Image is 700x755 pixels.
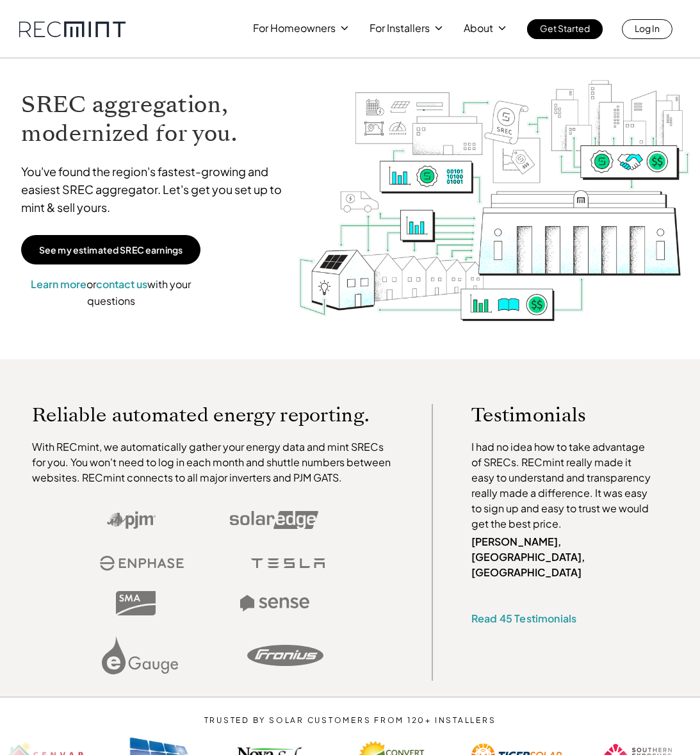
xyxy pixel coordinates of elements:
p: I had no idea how to take advantage of SRECs. RECmint really made it easy to understand and trans... [471,439,652,532]
a: See my estimated SREC earnings [21,235,200,264]
a: Learn more [31,277,86,291]
p: For Installers [370,19,430,37]
p: With RECmint, we automatically gather your energy data and mint SRECs for you. You won't need to ... [32,439,393,485]
p: About [464,19,493,37]
p: or with your questions [21,276,200,309]
a: Get Started [527,19,603,39]
a: Log In [622,19,672,39]
a: Read 45 Testimonials [471,612,576,625]
h1: SREC aggregation, modernized for you. [21,90,284,148]
p: For Homeowners [253,19,336,37]
img: RECmint value cycle [297,47,692,364]
p: You've found the region's fastest-growing and easiest SREC aggregator. Let's get you set up to mi... [21,163,284,216]
p: TRUSTED BY SOLAR CUSTOMERS FROM 120+ INSTALLERS [165,716,535,725]
p: Testimonials [471,404,652,426]
a: contact us [96,277,147,291]
p: Reliable automated energy reporting. [32,404,393,426]
p: [PERSON_NAME], [GEOGRAPHIC_DATA], [GEOGRAPHIC_DATA] [471,534,652,580]
p: See my estimated SREC earnings [39,244,183,256]
p: Log In [635,19,660,37]
p: Get Started [540,19,590,37]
